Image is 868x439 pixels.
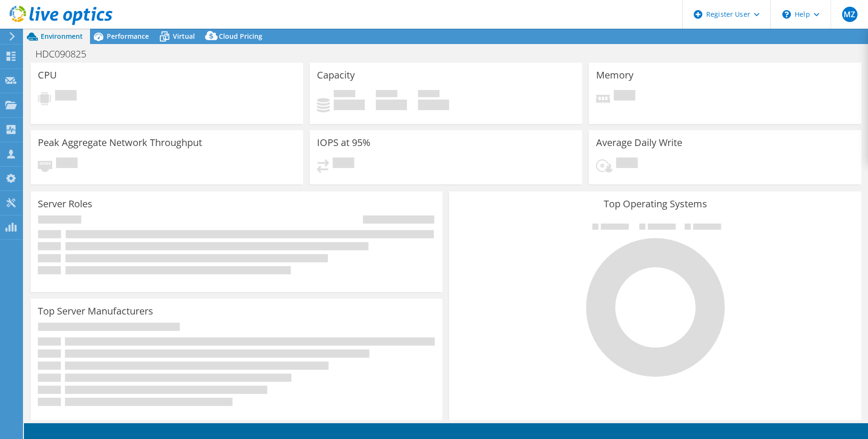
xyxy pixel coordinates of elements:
span: Pending [55,90,77,103]
span: Pending [614,90,635,103]
span: Virtual [173,32,195,41]
h3: Average Daily Write [596,137,682,148]
h4: 0 GiB [334,100,365,110]
h1: HDC090825 [31,49,101,59]
svg: \n [782,10,791,19]
h4: 0 GiB [376,100,407,110]
span: Environment [41,32,83,41]
span: Free [376,90,397,100]
span: Performance [107,32,149,41]
h3: Memory [596,70,633,80]
h3: Top Server Manufacturers [38,306,153,316]
span: Cloud Pricing [219,32,262,41]
h3: Top Operating Systems [456,199,854,209]
h3: Capacity [317,70,355,80]
span: Pending [616,158,638,170]
span: Pending [56,158,78,170]
span: Pending [333,158,354,170]
h3: IOPS at 95% [317,137,371,148]
h3: Peak Aggregate Network Throughput [38,137,202,148]
span: MZ [842,7,857,22]
h3: Server Roles [38,199,92,209]
span: Used [334,90,355,100]
span: Total [418,90,440,100]
h3: CPU [38,70,57,80]
h4: 0 GiB [418,100,449,110]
